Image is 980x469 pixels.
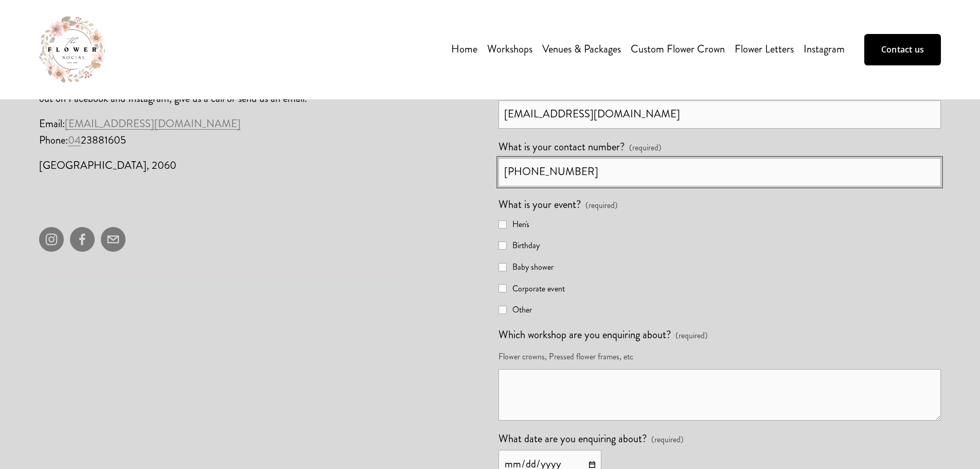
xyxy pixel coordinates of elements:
a: folder dropdown [487,40,532,59]
span: Which workshop are you enquiring about? [498,327,671,344]
span: Hen's [512,218,529,231]
span: Workshops [487,41,532,58]
input: Birthday [498,241,507,250]
a: Venues & Packages [542,40,621,59]
input: Corporate event [498,284,507,292]
p: Email: Phone: 23881605 [39,116,404,150]
a: instagram-unauth [39,227,64,252]
a: Home [451,40,477,59]
a: Custom Flower Crown [631,40,725,59]
span: What date are you enquiring about? [498,431,647,448]
span: (required) [675,329,708,342]
input: Baby shower [498,263,507,271]
a: Instagram [804,40,845,59]
span: Birthday [512,239,540,252]
span: Baby shower [512,260,554,274]
p: [GEOGRAPHIC_DATA], 2060 [39,158,404,175]
input: Other [498,306,507,314]
span: What is your contact number? [498,139,625,156]
a: Flower Letters [735,40,794,59]
span: (required) [651,433,684,446]
a: theflowersocial@outlook.com [101,227,126,252]
span: Other [512,303,532,317]
a: 04 [68,133,81,148]
input: Hen's [498,220,507,229]
a: facebook-unauth [70,227,95,252]
a: Contact us [864,34,940,65]
span: (required) [629,141,662,154]
a: [EMAIL_ADDRESS][DOMAIN_NAME] [65,116,241,131]
img: The Flower Social [39,16,105,82]
p: Flower crowns, Pressed flower frames, etc [498,346,940,368]
span: Corporate event [512,282,565,296]
span: (required) [585,199,618,212]
span: What is your event? [498,197,581,214]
